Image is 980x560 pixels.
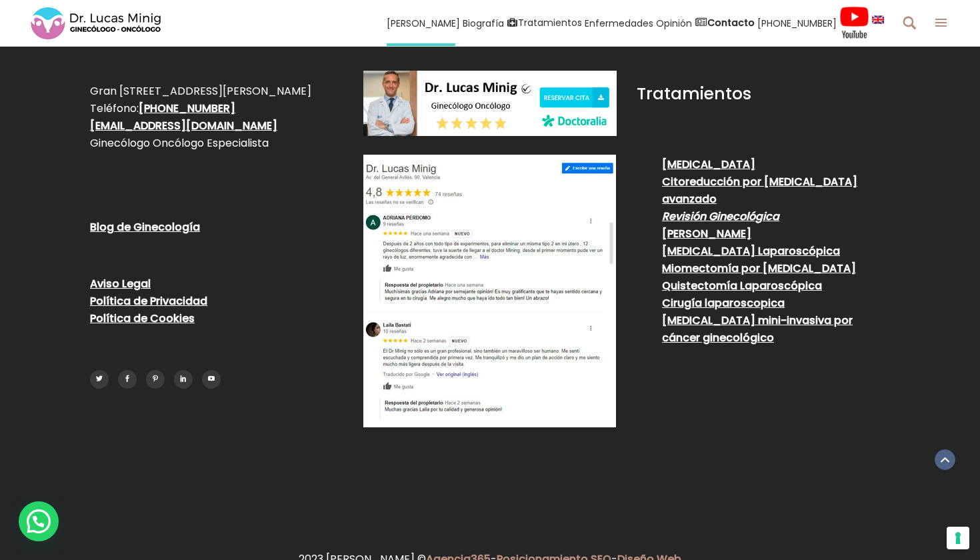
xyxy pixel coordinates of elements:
span: Opinión [656,15,692,31]
a: [MEDICAL_DATA] mini-invasiva por cáncer ginecológico [662,313,853,345]
img: dr-lucas-minig-doctoralia-ginecologo-oncologo.jpg [363,71,617,135]
a: Política de Cookies [90,311,195,326]
button: Sus preferencias de consentimiento para tecnologías de seguimiento [947,527,969,549]
span: Tratamientos [518,15,582,31]
a: Revisión Ginecológica [662,209,779,224]
a: [PHONE_NUMBER] [139,101,235,116]
strong: Contacto [707,16,755,29]
a: [EMAIL_ADDRESS][DOMAIN_NAME] [90,118,277,133]
h2: Tratamientos [637,84,890,104]
a: [MEDICAL_DATA] [662,157,755,172]
span: Enfermedades [585,15,653,31]
a: Política de Privacidad [90,293,207,309]
p: Gran [STREET_ADDRESS][PERSON_NAME] Teléfono: Ginecólogo Oncólogo Especialista [90,83,343,152]
a: [PERSON_NAME] [662,226,751,241]
span: [PHONE_NUMBER] [757,15,837,31]
a: Cirugía laparoscopica [662,295,785,311]
span: Biografía [463,15,504,31]
img: language english [872,15,884,23]
a: Aviso Legal [90,276,151,291]
span: [PERSON_NAME] [387,15,460,31]
a: [MEDICAL_DATA] Laparoscópica [662,243,840,259]
a: Miomectomía por [MEDICAL_DATA] [662,261,856,276]
a: Citoreducción por [MEDICAL_DATA] avanzado [662,174,857,207]
a: Blog de Ginecología [90,219,200,235]
a: Quistectomía Laparoscópica [662,278,822,293]
img: Videos Youtube Ginecología [839,6,869,39]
